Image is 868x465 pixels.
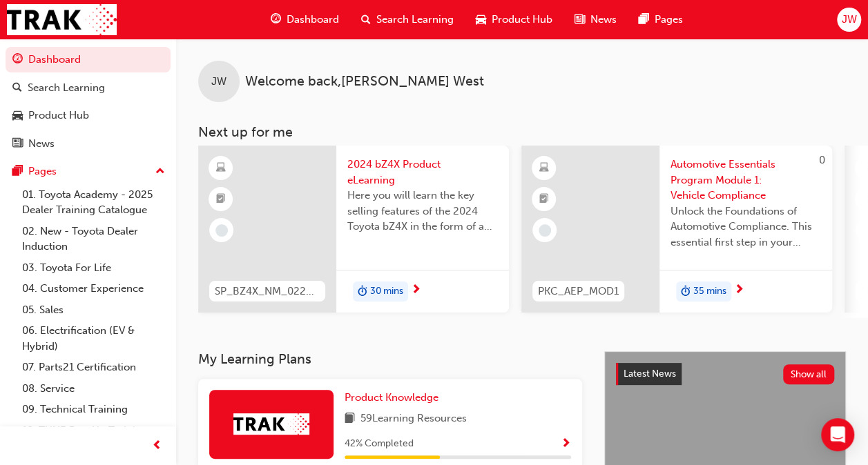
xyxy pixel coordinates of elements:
a: search-iconSearch Learning [350,6,465,34]
span: 30 mins [370,284,403,299]
span: 35 mins [693,284,726,299]
a: 03. Toyota For Life [17,257,171,279]
span: booktick-icon [539,190,549,208]
span: Welcome back , [PERSON_NAME] West [245,74,484,90]
span: 0 [819,154,825,166]
button: Pages [6,159,171,184]
a: car-iconProduct Hub [465,6,563,34]
span: search-icon [12,82,22,95]
button: Show all [783,364,835,384]
span: guage-icon [12,54,23,66]
button: DashboardSearch LearningProduct HubNews [6,44,171,159]
a: news-iconNews [563,6,628,34]
span: Search Learning [376,12,454,28]
span: learningResourceType_ELEARNING-icon [539,159,549,177]
a: 06. Electrification (EV & Hybrid) [17,320,171,357]
a: SP_BZ4X_NM_0224_EL012024 bZ4X Product eLearningHere you will learn the key selling features of th... [198,146,509,313]
a: 02. New - Toyota Dealer Induction [17,221,171,257]
a: 05. Sales [17,299,171,321]
span: next-icon [734,284,744,297]
span: 42 % Completed [345,436,414,452]
span: car-icon [12,110,23,122]
span: Dashboard [287,12,339,28]
span: JW [211,74,226,90]
div: Open Intercom Messenger [821,418,854,451]
h3: My Learning Plans [198,351,582,367]
span: Here you will learn the key selling features of the 2024 Toyota bZ4X in the form of a virtual 6-p... [347,188,498,235]
span: prev-icon [152,437,162,455]
a: 01. Toyota Academy - 2025 Dealer Training Catalogue [17,184,171,221]
a: Latest NewsShow all [616,363,834,385]
span: 2024 bZ4X Product eLearning [347,157,498,188]
span: Product Knowledge [345,391,438,404]
a: guage-iconDashboard [260,6,350,34]
span: JW [841,12,856,28]
div: News [28,136,55,152]
span: up-icon [155,163,165,181]
button: JW [837,8,861,32]
a: 07. Parts21 Certification [17,357,171,378]
button: Show Progress [561,435,571,453]
a: News [6,131,171,157]
a: Product Knowledge [345,390,444,406]
span: SP_BZ4X_NM_0224_EL01 [215,284,320,299]
span: Unlock the Foundations of Automotive Compliance. This essential first step in your Automotive Ess... [671,204,821,250]
span: Show Progress [561,438,571,451]
a: Dashboard [6,47,171,72]
span: Automotive Essentials Program Module 1: Vehicle Compliance [671,157,821,204]
span: news-icon [12,138,23,150]
span: Product Hub [492,12,552,28]
span: next-icon [411,284,421,297]
a: 10. TUNE Rev-Up Training [17,420,171,442]
a: Search Learning [6,75,171,101]
a: 0PKC_AEP_MOD1Automotive Essentials Program Module 1: Vehicle ComplianceUnlock the Foundations of ... [521,146,832,313]
span: booktick-icon [216,190,226,208]
div: Pages [28,164,57,179]
span: duration-icon [358,283,367,301]
span: car-icon [476,11,486,28]
span: PKC_AEP_MOD1 [538,284,619,299]
span: Latest News [624,368,676,379]
span: pages-icon [639,11,649,28]
a: 08. Service [17,378,171,399]
a: pages-iconPages [628,6,694,34]
span: News [590,12,617,28]
img: Trak [7,4,117,35]
div: Product Hub [28,108,89,123]
span: learningRecordVerb_NONE-icon [539,224,551,237]
span: learningRecordVerb_NONE-icon [215,224,228,237]
span: 59 Learning Resources [360,410,467,428]
span: news-icon [575,11,585,28]
span: search-icon [361,11,371,28]
span: learningResourceType_ELEARNING-icon [216,159,226,177]
span: duration-icon [681,283,691,301]
a: 04. Customer Experience [17,278,171,299]
h3: Next up for me [176,124,868,140]
span: guage-icon [271,11,281,28]
img: Trak [233,413,309,435]
div: Search Learning [28,80,105,96]
span: Pages [655,12,683,28]
a: Product Hub [6,103,171,128]
span: pages-icon [12,166,23,178]
a: 09. Technical Training [17,399,171,420]
span: book-icon [345,410,355,428]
